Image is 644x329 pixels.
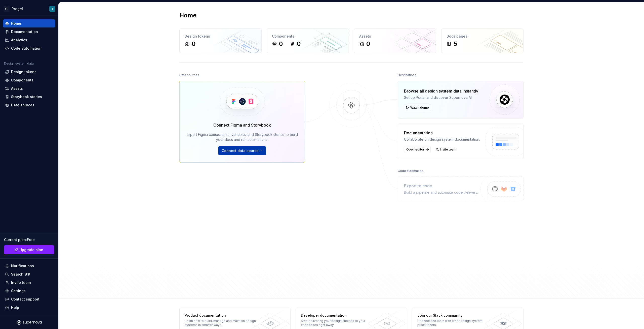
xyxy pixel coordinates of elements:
[218,146,266,155] button: Connect data source
[441,28,524,53] a: Docs pages5
[11,280,31,285] div: Invite team
[3,76,55,84] a: Components
[366,40,370,48] div: 0
[3,36,55,44] a: Analytics
[3,287,55,295] a: Settings
[3,19,55,27] a: Home
[3,28,55,36] a: Documentation
[11,297,39,302] div: Contact support
[3,262,55,270] button: Notifications
[11,288,26,293] div: Settings
[4,245,54,254] button: Upgrade plan
[279,40,283,48] div: 0
[52,7,53,11] div: I
[11,86,23,91] div: Assets
[406,147,424,152] span: Open editor
[11,272,30,277] div: Search ⌘K
[3,304,55,312] button: Help
[404,183,478,189] div: Export to code
[12,6,23,11] div: Pregel
[3,270,55,278] button: Search ⌘K
[404,88,478,94] div: Browse all design system data instantly
[404,137,480,142] div: Collaborate on design system documentation.
[454,40,457,48] div: 5
[3,295,55,303] button: Contact support
[187,132,298,142] div: Import Figma components, variables and Storybook stories to build your docs and run automations.
[11,69,36,74] div: Design tokens
[404,95,478,100] div: Set up Portal and discover Supernova AI.
[3,101,55,109] a: Data sources
[185,313,258,318] div: Product documentation
[267,28,349,53] a: Components00
[11,38,27,43] div: Analytics
[3,93,55,101] a: Storybook stories
[272,34,344,39] div: Components
[410,106,429,110] span: Watch demo
[4,237,54,242] div: Current plan : Free
[440,147,456,152] span: Invite team
[354,28,436,53] a: Assets0
[3,68,55,76] a: Design tokens
[301,319,374,327] div: Start delivering your design choices to your codebases right away.
[17,320,42,325] svg: Supernova Logo
[213,122,271,128] div: Connect Figma and Storybook
[222,148,259,153] span: Connect data source
[1,3,57,14] button: FTPregelI
[185,34,256,39] div: Design tokens
[192,40,195,48] div: 0
[404,104,431,111] button: Watch demo
[398,72,416,79] div: Destinations
[185,319,258,327] div: Learn how to build, manage and maintain design systems in smarter ways.
[179,11,196,19] h2: Home
[179,28,262,53] a: Design tokens0
[11,94,42,99] div: Storybook stories
[434,146,459,153] a: Invite team
[11,29,38,34] div: Documentation
[417,313,491,318] div: Join our Slack community
[3,44,55,52] a: Code automation
[404,146,431,153] a: Open editor
[11,21,21,26] div: Home
[11,263,34,268] div: Notifications
[447,34,518,39] div: Docs pages
[11,78,33,83] div: Components
[417,319,491,327] div: Connect and learn with other design system practitioners.
[404,190,478,195] div: Build a pipeline and automate code delivery.
[297,40,301,48] div: 0
[11,46,42,51] div: Code automation
[179,72,199,79] div: Data sources
[301,313,374,318] div: Developer documentation
[4,62,34,66] div: Design system data
[398,167,423,174] div: Code automation
[19,247,43,252] span: Upgrade plan
[4,6,10,12] div: FT
[11,103,34,108] div: Data sources
[404,130,480,136] div: Documentation
[359,34,431,39] div: Assets
[11,305,19,310] div: Help
[3,84,55,93] a: Assets
[3,279,55,287] a: Invite team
